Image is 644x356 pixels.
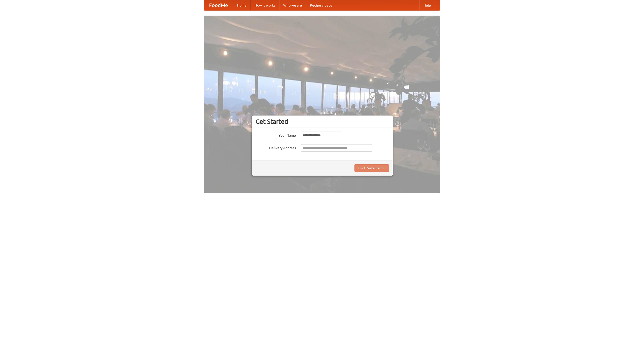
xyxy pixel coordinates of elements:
button: Find Restaurants! [354,164,389,172]
h3: Get Started [256,118,389,125]
a: Recipe videos [306,0,336,10]
a: Help [419,0,435,10]
label: Delivery Address [256,144,296,150]
a: Home [233,0,251,10]
label: Your Name [256,132,296,138]
a: How it works [251,0,279,10]
a: FoodMe [204,0,233,10]
a: Who we are [279,0,306,10]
